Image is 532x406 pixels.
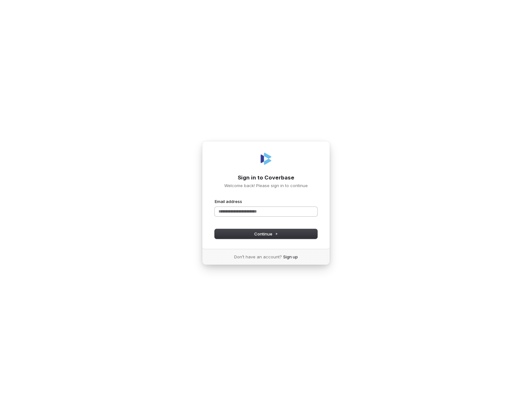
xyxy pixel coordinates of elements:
[254,231,278,237] span: Continue
[215,174,317,182] h1: Sign in to Coverbase
[215,199,242,204] label: Email address
[283,254,298,260] a: Sign up
[215,229,317,239] button: Continue
[258,151,274,166] img: Coverbase
[215,183,317,188] p: Welcome back! Please sign in to continue
[234,254,282,260] span: Don’t have an account?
